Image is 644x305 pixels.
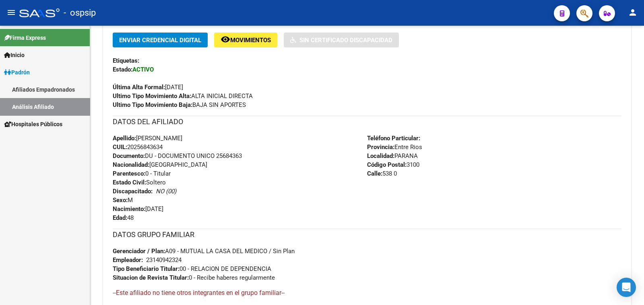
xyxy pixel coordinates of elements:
span: M [113,197,133,204]
strong: Última Alta Formal: [113,84,165,91]
span: Entre Rios [367,143,422,151]
h3: DATOS GRUPO FAMILIAR [113,229,621,240]
span: BAJA SIN APORTES [113,101,246,108]
span: Movimientos [230,37,271,44]
span: - ospsip [64,4,96,22]
span: [PERSON_NAME] [113,135,182,142]
strong: Tipo Beneficiario Titular: [113,265,180,272]
strong: Documento: [113,152,145,160]
strong: Discapacitado: [113,188,153,195]
span: 00 - RELACION DE DEPENDENCIA [113,265,271,272]
i: NO (00) [156,188,176,195]
span: Inicio [4,51,25,59]
h4: --Este afiliado no tiene otros integrantes en el grupo familiar-- [113,289,621,297]
span: [GEOGRAPHIC_DATA] [113,161,207,168]
span: Padrón [4,68,30,77]
strong: Empleador: [113,256,143,264]
span: 48 [113,214,134,221]
span: Soltero [113,179,166,186]
strong: Estado Civil: [113,179,146,186]
span: 538 0 [367,170,397,177]
span: Sin Certificado Discapacidad [299,37,392,44]
strong: Ultimo Tipo Movimiento Alta: [113,92,191,100]
button: Movimientos [214,33,277,47]
mat-icon: remove_red_eye [221,35,230,44]
button: Sin Certificado Discapacidad [284,33,399,47]
strong: CUIL: [113,143,127,151]
span: 3100 [367,161,419,168]
strong: Situacion de Revista Titular: [113,274,189,281]
strong: Teléfono Particular: [367,135,420,142]
div: Open Intercom Messenger [617,278,636,297]
span: DU - DOCUMENTO UNICO 25684363 [113,152,242,160]
strong: Etiquetas: [113,57,139,64]
span: ALTA INICIAL DIRECTA [113,92,253,100]
span: A09 - MUTUAL LA CASA DEL MEDICO / Sin Plan [113,248,295,255]
strong: Provincia: [367,143,394,151]
strong: Localidad: [367,152,394,160]
span: Hospitales Públicos [4,120,62,129]
strong: Gerenciador / Plan: [113,248,165,255]
strong: Parentesco: [113,170,145,177]
mat-icon: menu [6,8,16,17]
span: [DATE] [113,84,183,91]
span: 0 - Recibe haberes regularmente [113,274,275,281]
mat-icon: person [628,8,638,17]
button: Enviar Credencial Digital [113,33,208,47]
strong: Edad: [113,214,127,221]
span: 20256843634 [113,143,163,151]
span: [DATE] [113,205,163,213]
strong: Sexo: [113,197,128,204]
strong: Estado: [113,66,132,73]
strong: ACTIVO [132,66,154,73]
strong: Nacimiento: [113,205,145,213]
strong: Apellido: [113,135,136,142]
strong: Código Postal: [367,161,407,168]
strong: Ultimo Tipo Movimiento Baja: [113,101,192,108]
span: Enviar Credencial Digital [119,37,201,44]
h3: DATOS DEL AFILIADO [113,116,621,127]
span: Firma Express [4,33,46,42]
span: PARANA [367,152,418,160]
span: 0 - Titular [113,170,171,177]
div: 23140942324 [146,256,182,264]
strong: Nacionalidad: [113,161,149,168]
strong: Calle: [367,170,382,177]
